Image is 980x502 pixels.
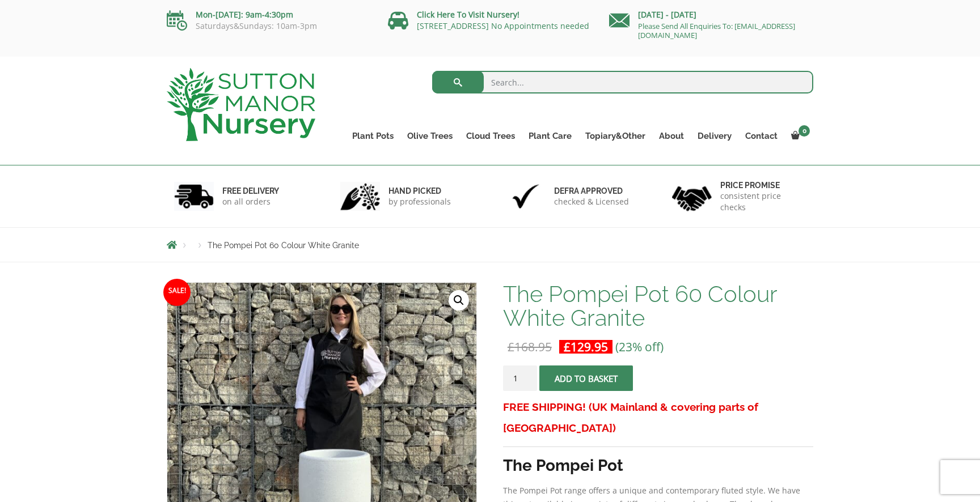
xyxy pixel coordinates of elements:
p: [DATE] - [DATE] [609,8,813,22]
a: Plant Care [522,128,578,144]
h3: FREE SHIPPING! (UK Mainland & covering parts of [GEOGRAPHIC_DATA]) [503,397,813,439]
input: Search... [432,71,814,93]
p: by professionals [388,196,451,207]
span: (23% off) [615,339,664,355]
nav: Breadcrumbs [167,240,813,249]
span: The Pompei Pot 60 Colour White Granite [208,241,359,250]
a: Click Here To Visit Nursery! [417,9,519,20]
a: Delivery [691,128,738,144]
span: £ [564,339,571,355]
a: Please Send All Enquiries To: [EMAIL_ADDRESS][DOMAIN_NAME] [638,21,795,40]
h6: Price promise [720,180,806,190]
a: Cloud Trees [459,128,522,144]
h1: The Pompei Pot 60 Colour White Granite [503,282,813,330]
img: logo [167,68,315,141]
button: Add to basket [539,365,633,391]
p: Saturdays&Sundays: 10am-3pm [167,22,371,31]
h6: FREE DELIVERY [222,186,279,196]
span: 0 [799,125,810,137]
a: Olive Trees [400,128,459,144]
p: on all orders [222,196,279,207]
a: About [652,128,691,144]
h6: Defra approved [554,186,629,196]
a: 0 [784,128,813,144]
p: checked & Licensed [554,196,629,207]
span: Sale! [163,279,191,306]
h6: hand picked [388,186,451,196]
span: £ [508,339,514,355]
p: Mon-[DATE]: 9am-4:30pm [167,8,371,22]
a: Contact [738,128,784,144]
strong: The Pompei Pot [503,456,623,475]
bdi: 168.95 [508,339,552,355]
a: View full-screen image gallery [449,290,469,310]
input: Product quantity [503,365,537,391]
bdi: 129.95 [564,339,608,355]
p: consistent price checks [720,190,806,213]
img: 4.jpg [672,179,712,214]
a: Plant Pots [345,128,400,144]
img: 2.jpg [340,182,380,211]
img: 1.jpg [174,182,214,211]
a: Topiary&Other [578,128,652,144]
img: 3.jpg [506,182,546,211]
a: [STREET_ADDRESS] No Appointments needed [417,20,589,31]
